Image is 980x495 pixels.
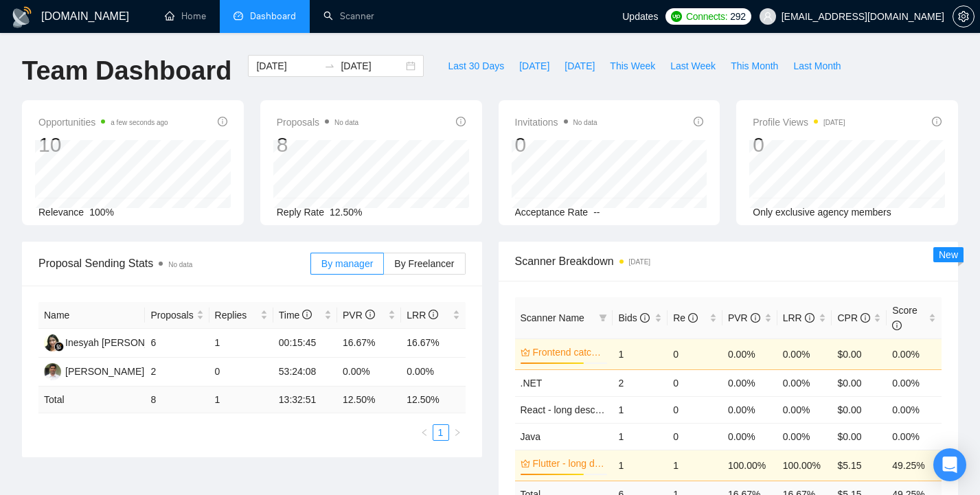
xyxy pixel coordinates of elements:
[593,207,600,218] span: --
[365,310,375,319] span: info-circle
[256,58,319,73] input: Start date
[401,358,465,387] td: 0.00%
[622,11,658,22] span: Updates
[837,312,869,323] span: CPR
[38,207,84,218] span: Relevance
[337,358,401,387] td: 0.00%
[38,387,145,413] td: Total
[515,253,942,270] span: Scanner Breakdown
[145,358,209,387] td: 2
[892,321,902,330] span: info-circle
[753,114,845,130] span: Profile Views
[515,132,597,158] div: 0
[777,423,832,450] td: 0.00%
[433,425,448,440] a: 1
[722,396,777,423] td: 0.00%
[722,369,777,396] td: 0.00%
[273,387,337,413] td: 13:32:51
[453,428,461,437] span: right
[168,261,192,268] span: No data
[753,207,891,218] span: Only exclusive agency members
[394,258,454,269] span: By Freelancer
[694,117,703,126] span: info-circle
[533,456,605,471] a: Flutter - long description
[887,369,942,396] td: 0.00%
[533,345,605,360] a: Frontend catch-all - long description
[521,459,530,468] span: crown
[165,10,206,22] a: homeHome
[832,338,887,369] td: $0.00
[805,313,814,323] span: info-circle
[416,424,433,441] button: left
[324,60,335,71] span: swap-right
[887,338,942,369] td: 0.00%
[401,329,465,358] td: 16.67%
[321,258,373,269] span: By manager
[456,117,466,126] span: info-circle
[65,364,226,379] div: [PERSON_NAME] [PERSON_NAME]
[273,329,337,358] td: 00:15:45
[786,55,848,77] button: Last Month
[599,314,607,322] span: filter
[449,424,466,441] button: right
[145,302,209,329] th: Proposals
[44,336,304,347] a: IIInesyah [PERSON_NAME] Zaelsyah [PERSON_NAME]
[38,302,145,329] th: Name
[515,207,589,218] span: Acceptance Rate
[670,58,716,73] span: Last Week
[832,369,887,396] td: $0.00
[277,132,358,158] div: 8
[640,313,650,323] span: info-circle
[334,119,358,126] span: No data
[145,387,209,413] td: 8
[887,396,942,423] td: 0.00%
[38,255,310,272] span: Proposal Sending Stats
[610,58,655,73] span: This Week
[686,9,727,24] span: Connects:
[302,310,312,319] span: info-circle
[429,310,438,319] span: info-circle
[323,10,374,22] a: searchScanner
[54,342,64,352] img: gigradar-bm.png
[832,450,887,481] td: $5.15
[440,55,512,77] button: Last 30 Days
[668,369,722,396] td: 0
[330,207,362,218] span: 12.50%
[209,358,273,387] td: 0
[731,58,778,73] span: This Month
[723,55,786,77] button: This Month
[337,387,401,413] td: 12.50 %
[932,117,942,126] span: info-circle
[512,55,557,77] button: [DATE]
[887,423,942,450] td: 0.00%
[832,423,887,450] td: $0.00
[209,329,273,358] td: 1
[663,55,723,77] button: Last Week
[613,338,668,369] td: 1
[565,58,595,73] span: [DATE]
[722,423,777,450] td: 0.00%
[433,424,449,441] li: 1
[521,431,541,442] a: Java
[44,365,226,376] a: TD[PERSON_NAME] [PERSON_NAME]
[573,119,597,126] span: No data
[44,363,61,380] img: TD
[145,329,209,358] td: 6
[22,55,231,87] h1: Team Dashboard
[668,338,722,369] td: 0
[596,308,610,328] span: filter
[953,11,974,22] span: setting
[521,347,530,357] span: crown
[401,387,465,413] td: 12.50 %
[89,207,114,218] span: 100%
[861,313,870,323] span: info-circle
[38,132,168,158] div: 10
[38,114,168,130] span: Opportunities
[250,10,296,22] span: Dashboard
[150,308,193,323] span: Proposals
[753,132,845,158] div: 0
[668,450,722,481] td: 1
[887,450,942,481] td: 49.25%
[613,450,668,481] td: 1
[939,249,958,260] span: New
